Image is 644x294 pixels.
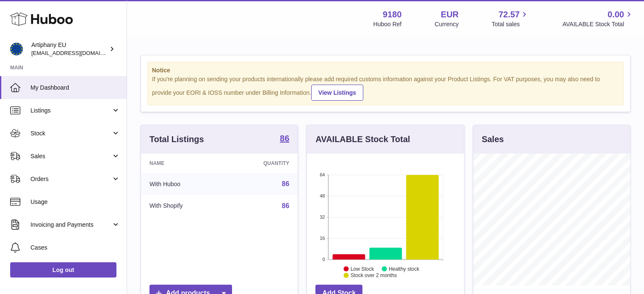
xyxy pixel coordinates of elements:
[152,75,619,101] div: If you're planning on sending your products internationally please add required customs informati...
[30,129,111,137] span: Stock
[10,43,23,55] img: artiphany@artiphany.eu
[31,41,108,57] div: Artiphany EU
[320,214,325,220] text: 32
[373,20,402,28] div: Huboo Ref
[498,9,520,20] span: 72.57
[320,236,325,241] text: 16
[482,134,504,145] h3: Sales
[31,49,124,56] span: [EMAIL_ADDRESS][DOMAIN_NAME]
[152,66,619,74] strong: Notice
[320,172,325,177] text: 64
[30,152,111,160] span: Sales
[141,154,226,173] th: Name
[492,9,529,28] a: 72.57 Total sales
[323,257,325,262] text: 0
[149,134,204,145] h3: Total Listings
[30,244,120,252] span: Cases
[141,173,226,195] td: With Huboo
[320,193,325,198] text: 48
[608,9,624,20] span: 0.00
[30,175,111,183] span: Orders
[280,134,289,143] strong: 86
[226,154,298,173] th: Quantity
[492,20,529,28] span: Total sales
[562,20,634,28] span: AVAILABLE Stock Total
[141,195,226,217] td: With Shopify
[435,20,459,28] div: Currency
[282,202,290,209] a: 86
[351,266,374,272] text: Low Stock
[30,198,120,206] span: Usage
[282,180,290,187] a: 86
[30,107,111,115] span: Listings
[389,266,420,272] text: Healthy stock
[562,9,634,28] a: 0.00 AVAILABLE Stock Total
[280,134,289,144] a: 86
[10,262,116,278] a: Log out
[441,9,459,20] strong: EUR
[30,84,120,92] span: My Dashboard
[311,85,363,101] a: View Listings
[383,9,402,20] strong: 9180
[315,134,410,145] h3: AVAILABLE Stock Total
[351,272,397,278] text: Stock over 2 months
[30,221,111,229] span: Invoicing and Payments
